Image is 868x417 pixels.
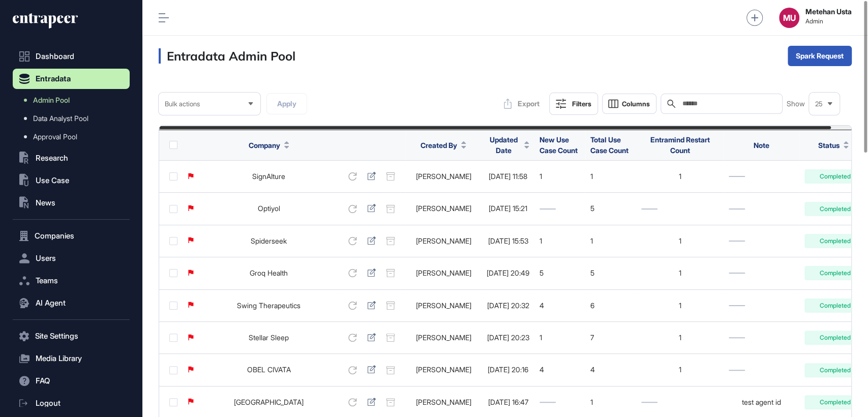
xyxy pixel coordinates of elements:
a: [PERSON_NAME] [416,301,471,310]
div: [DATE] 20:32 [487,302,529,310]
span: Status [818,140,840,151]
span: FAQ [36,377,50,385]
div: 6 [590,302,631,310]
strong: Metehan Usta [805,8,852,16]
div: 7 [590,334,631,342]
span: Research [36,154,68,162]
div: 5 [590,269,631,277]
a: Swing Therapeutics [237,301,301,310]
button: Updated Date [487,134,529,156]
a: [GEOGRAPHIC_DATA] [234,398,304,406]
span: Companies [35,232,74,240]
a: Admin Pool [18,91,130,109]
div: 1 [540,237,580,245]
button: Users [13,248,130,269]
div: 1 [540,172,580,181]
button: News [13,193,130,213]
a: SignAIture [252,172,285,181]
div: Completed [804,266,865,280]
div: 5 [590,204,631,213]
div: [DATE] 20:16 [487,366,529,374]
a: [PERSON_NAME] [416,236,471,245]
a: Optiyol [258,204,280,213]
div: 1 [641,302,719,310]
button: Media Library [13,348,130,369]
div: [DATE] 11:58 [487,172,529,181]
span: Columns [622,100,650,108]
div: 1 [641,366,719,374]
div: 4 [540,302,580,310]
span: Created By [421,140,457,151]
button: Teams [13,271,130,291]
span: AI Agent [36,299,66,307]
div: [DATE] 15:21 [487,204,529,213]
span: New Use Case Count [540,135,578,155]
button: Company [249,140,289,151]
span: Entramind Restart Count [650,135,710,155]
span: Show [787,100,805,108]
span: 25 [815,100,823,108]
div: [DATE] 20:49 [487,269,529,277]
button: Site Settings [13,326,130,346]
div: Completed [804,363,865,377]
span: Admin Pool [33,96,70,104]
span: Company [249,140,280,151]
div: 1 [590,237,631,245]
button: Spark Request [788,46,852,66]
a: Dashboard [13,46,130,67]
span: Use Case [36,176,69,185]
div: 1 [590,398,631,406]
button: Status [818,140,849,151]
div: Completed [804,202,865,216]
button: Research [13,148,130,168]
div: 4 [590,366,631,374]
span: Bulk actions [165,100,200,108]
button: AI Agent [13,293,130,313]
div: [DATE] 20:23 [487,334,529,342]
span: Site Settings [35,332,78,340]
a: Logout [13,393,130,413]
h3: Entradata Admin Pool [159,48,295,64]
span: Note [754,141,769,150]
a: [PERSON_NAME] [416,204,471,213]
span: Total Use Case Count [590,135,628,155]
a: [PERSON_NAME] [416,333,471,342]
a: [PERSON_NAME] [416,365,471,374]
a: [PERSON_NAME] [416,398,471,406]
span: Data Analyst Pool [33,114,88,123]
button: Columns [602,94,656,114]
div: Completed [804,331,865,345]
a: Approval Pool [18,128,130,146]
a: [PERSON_NAME] [416,269,471,277]
button: Created By [421,140,466,151]
div: Completed [804,395,865,409]
a: Stellar Sleep [249,333,289,342]
span: Admin [805,18,852,25]
a: Spiderseek [251,236,287,245]
div: [DATE] 15:53 [487,237,529,245]
button: Use Case [13,170,130,191]
button: Filters [549,93,598,115]
div: 4 [540,366,580,374]
div: 1 [641,237,719,245]
a: [PERSON_NAME] [416,172,471,181]
button: FAQ [13,371,130,391]
div: MU [779,8,799,28]
a: Groq Health [250,269,288,277]
span: Entradata [36,75,71,83]
button: Export [498,94,545,114]
span: Teams [36,277,58,285]
div: 1 [540,334,580,342]
div: 1 [590,172,631,181]
span: Logout [36,399,61,407]
div: test agent id [729,398,794,406]
div: Completed [804,234,865,248]
span: Dashboard [36,52,74,61]
span: Approval Pool [33,133,77,141]
div: [DATE] 16:47 [487,398,529,406]
span: Updated Date [487,134,520,156]
span: Users [36,254,56,262]
div: 5 [540,269,580,277]
div: 1 [641,334,719,342]
span: Media Library [36,354,82,363]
